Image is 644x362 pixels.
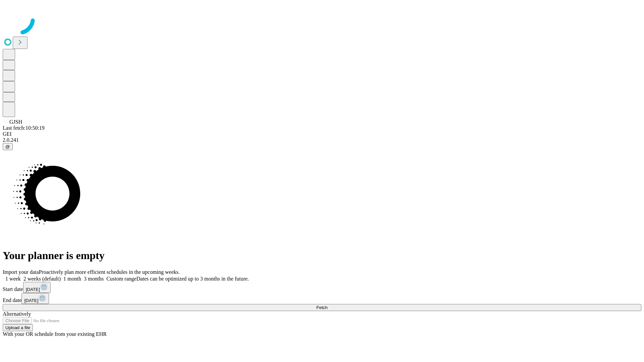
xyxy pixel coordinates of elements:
[84,276,104,282] span: 3 months
[3,324,33,331] button: Upload a file
[3,293,641,304] div: End date
[26,287,40,292] span: [DATE]
[5,276,21,282] span: 1 week
[3,282,641,293] div: Start date
[3,249,641,262] h1: Your planner is empty
[21,293,49,304] button: [DATE]
[23,282,51,293] button: [DATE]
[3,143,13,150] button: @
[9,119,22,125] span: GJSH
[3,137,641,143] div: 2.0.241
[137,276,249,282] span: Dates can be optimized up to 3 months in the future.
[3,125,45,131] span: Last fetch: 10:50:19
[39,269,180,275] span: Proactively plan more efficient schedules in the upcoming weeks.
[5,144,10,149] span: @
[3,269,39,275] span: Import your data
[63,276,81,282] span: 1 month
[106,276,136,282] span: Custom range
[23,276,61,282] span: 2 weeks (default)
[3,331,107,337] span: With your OR schedule from your existing EHR
[3,131,641,137] div: GEI
[24,298,38,303] span: [DATE]
[316,305,327,310] span: Fetch
[3,304,641,311] button: Fetch
[3,311,31,317] span: Alternatively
